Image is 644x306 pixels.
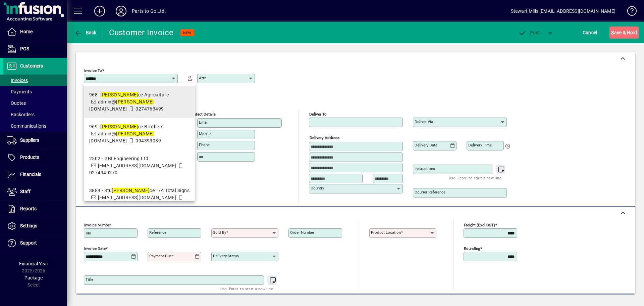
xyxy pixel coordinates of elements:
span: ave & Hold [611,27,637,38]
mat-label: Mobile [199,131,211,136]
button: Save & Hold [609,27,639,39]
span: Products [20,155,39,160]
span: Suppliers [20,137,39,143]
a: Communications [3,120,67,132]
a: Invoices [3,75,67,86]
mat-hint: Use 'Enter' to start a new line [220,285,273,293]
div: Stewart Mills [EMAIL_ADDRESS][DOMAIN_NAME] [511,6,615,16]
span: [EMAIL_ADDRESS][DOMAIN_NAME] [98,195,176,200]
mat-hint: Use 'Enter' to start a new line [449,174,501,182]
mat-label: Country [311,186,324,190]
mat-label: Deliver via [415,119,433,124]
button: Cancel [581,27,599,39]
app-page-header-button: Back [67,27,104,39]
a: Products [3,149,67,166]
mat-label: Invoice date [84,246,106,251]
span: Settings [20,223,37,228]
span: Support [20,240,37,246]
a: Staff [3,183,67,200]
span: Cancel [583,27,597,38]
mat-label: Payment due [149,254,172,258]
span: Financials [20,172,41,177]
span: Reports [20,206,37,211]
mat-option: 2502 - GBI Engineering Ltd [84,150,195,182]
mat-label: Product location [371,230,401,235]
span: Financial Year [19,261,48,266]
button: Profile [110,5,132,17]
em: [PERSON_NAME] [116,131,154,136]
a: Quotes [3,97,67,109]
span: 0274940270 [89,170,117,175]
span: Package [24,275,43,280]
mat-label: Invoice number [84,223,111,227]
span: Communications [7,123,46,129]
span: Quotes [7,100,26,106]
mat-label: Delivery time [468,143,492,147]
mat-label: Title [86,277,93,282]
span: NEW [183,31,192,35]
span: Staff [20,189,31,194]
mat-label: Delivery date [415,143,437,147]
span: Home [20,29,33,34]
span: ost [518,30,540,35]
mat-label: Courier Reference [415,190,445,194]
em: [PERSON_NAME] [112,188,150,193]
span: admin@ [DOMAIN_NAME] [89,99,154,112]
mat-label: Reference [149,230,166,235]
div: 2502 - GBI Engineering Ltd [89,155,190,162]
span: Customers [20,63,43,69]
mat-label: Deliver To [309,112,327,117]
span: S [611,30,614,35]
em: [PERSON_NAME] [100,92,138,97]
span: Back [74,30,97,35]
span: 094393089 [136,138,161,143]
a: POS [3,41,67,57]
div: Parts to Go Ltd. [132,6,166,16]
div: Customer Invoice [109,27,174,38]
em: [PERSON_NAME] [116,99,154,104]
a: Financials [3,166,67,183]
mat-label: Email [199,120,209,125]
span: Backorders [7,112,35,117]
mat-label: Phone [199,142,210,147]
mat-label: Sold by [213,230,226,235]
mat-option: 969 - Lawrence Brothers [84,118,195,150]
em: [PERSON_NAME] [100,124,138,129]
a: Settings [3,218,67,234]
mat-option: 3889 - Stu Lawrence T/A Total Signs [84,182,195,214]
a: Knowledge Base [622,1,636,23]
div: 3889 - Stu ce T/A Total Signs [89,187,190,194]
div: 969 - ce Brothers [89,123,190,130]
a: Suppliers [3,132,67,149]
a: Backorders [3,109,67,120]
div: 968 - ce Agriculture [89,91,190,98]
span: admin@ [DOMAIN_NAME] [89,131,154,143]
a: Reports [3,201,67,217]
span: 0274763499 [136,106,164,112]
button: Add [89,5,110,17]
mat-label: Order number [290,230,314,235]
button: Post [515,27,543,39]
span: Invoices [7,78,28,83]
button: Back [72,27,98,39]
a: Home [3,24,67,40]
span: Payments [7,89,32,94]
span: [EMAIL_ADDRESS][DOMAIN_NAME] [98,163,176,168]
span: P [530,30,533,35]
span: POS [20,46,29,51]
a: Payments [3,86,67,97]
mat-option: 968 - Lawrence Agriculture [84,86,195,118]
mat-label: Delivery status [213,254,239,258]
mat-label: Invoice To [84,68,102,73]
mat-label: Freight (excl GST) [464,223,495,227]
mat-label: Attn [199,76,206,80]
a: Support [3,235,67,252]
mat-label: Rounding [464,246,480,251]
mat-label: Instructions [415,166,435,171]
